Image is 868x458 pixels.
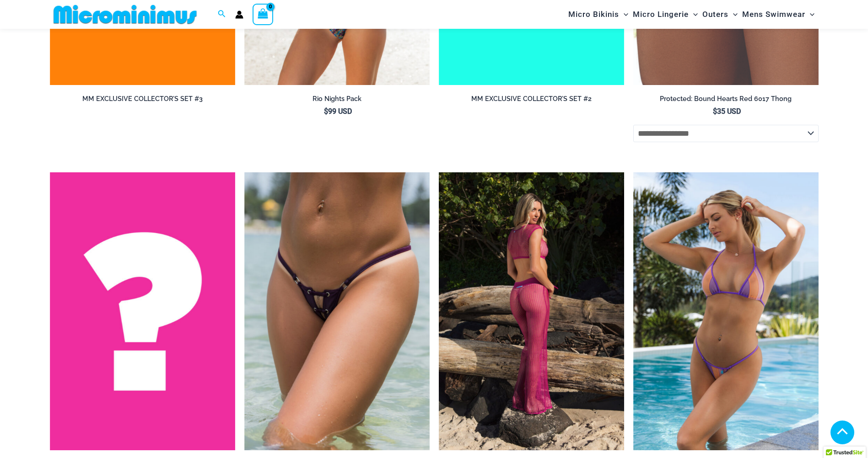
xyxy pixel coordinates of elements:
[728,3,738,26] span: Menu Toggle
[50,172,235,450] img: Collectors Pack 5
[235,11,243,19] a: Account icon link
[713,107,741,116] bdi: 35 USD
[633,95,819,103] h2: Protected: Bound Hearts Red 6017 Thong
[805,3,814,26] span: Menu Toggle
[700,3,740,26] a: OutersMenu ToggleMenu Toggle
[439,172,624,450] img: Show Stopper Fuchsia 366 Top 5007 pants 04
[633,95,819,107] a: Protected: Bound Hearts Red 6017 Thong
[439,95,624,107] a: MM EXCLUSIVE COLLECTOR’S SET #2
[244,172,430,450] img: Link Plum 4580 Micro 01
[244,95,430,103] h2: Rio Nights Pack
[324,107,352,116] bdi: 99 USD
[244,172,430,450] a: Link Plum 4580 Micro 01Link Plum 4580 Micro 02Link Plum 4580 Micro 02
[702,3,728,26] span: Outers
[633,3,689,26] span: Micro Lingerie
[631,3,700,26] a: Micro LingerieMenu ToggleMenu Toggle
[50,95,235,103] h2: MM EXCLUSIVE COLLECTOR’S SET #3
[565,1,819,27] nav: Site Navigation
[244,95,430,107] a: Rio Nights Pack
[439,172,624,450] a: Show Stopper Fuchsia 366 Top 5007 pants 05v2Show Stopper Fuchsia 366 Top 5007 pants 04Show Stoppe...
[689,3,698,26] span: Menu Toggle
[740,3,817,26] a: Mens SwimwearMenu ToggleMenu Toggle
[439,95,624,103] h2: MM EXCLUSIVE COLLECTOR’S SET #2
[324,107,328,116] span: $
[742,3,805,26] span: Mens Swimwear
[50,4,200,25] img: MM SHOP LOGO FLAT
[713,107,717,116] span: $
[218,9,226,20] a: Search icon link
[566,3,631,26] a: Micro BikinisMenu ToggleMenu Toggle
[568,3,619,26] span: Micro Bikinis
[253,4,274,25] a: View Shopping Cart, empty
[633,172,819,450] a: Thrill Me Sweets 3155 Tri Top 4155 Thong Bikini 05Thrill Me Sweets 3155 Tri Top 4155 Thong Bikini...
[50,172,235,450] a: Collectors Pack 5Collectors Pack 5Collectors Pack 5
[619,3,628,26] span: Menu Toggle
[633,172,819,450] img: Thrill Me Sweets 3155 Tri Top 4155 Thong Bikini 05
[50,95,235,107] a: MM EXCLUSIVE COLLECTOR’S SET #3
